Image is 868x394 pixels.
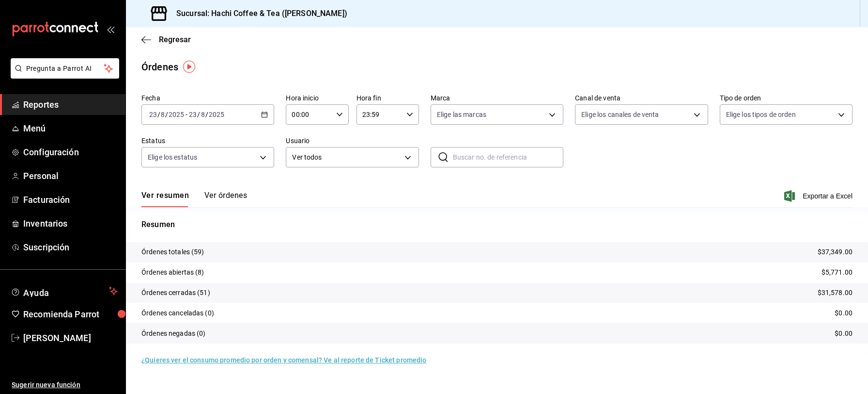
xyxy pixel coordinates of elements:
label: Canal de venta [575,95,708,101]
button: Ver resumen [141,191,189,207]
button: open_drawer_menu [107,25,114,33]
span: [PERSON_NAME] [23,331,118,345]
p: Órdenes totales (59) [141,247,204,257]
label: Estatus [141,137,274,144]
label: Marca [431,95,563,101]
button: Regresar [141,35,191,44]
div: Órdenes [141,60,178,74]
span: Inventarios [23,217,118,230]
p: $31,578.00 [818,288,852,298]
span: - [186,111,187,118]
a: Pregunta a Parrot AI [7,70,119,81]
span: Elige las marcas [437,110,486,119]
span: Elige los estatus [148,152,197,162]
span: Suscripción [23,241,118,254]
label: Tipo de orden [720,95,852,101]
input: -- [149,111,157,118]
input: ---- [168,111,185,118]
input: -- [188,111,197,118]
input: -- [160,111,165,118]
div: navigation tabs [141,191,247,207]
p: $0.00 [835,308,852,318]
p: Órdenes abiertas (8) [141,267,204,278]
p: $5,771.00 [821,267,852,278]
span: Regresar [159,35,191,44]
span: Configuración [23,146,118,159]
img: Tooltip marker [183,61,195,73]
span: Elige los canales de venta [581,110,659,119]
p: $37,349.00 [818,247,852,257]
span: Sugerir nueva función [12,380,118,390]
span: / [197,111,200,118]
span: / [165,111,168,118]
p: Resumen [141,219,852,230]
input: Buscar no. de referencia [453,148,563,167]
span: Ver todos [292,152,401,163]
label: Usuario [286,137,418,144]
span: Elige los tipos de orden [726,110,796,119]
button: Ver órdenes [204,191,247,207]
button: Pregunta a Parrot AI [11,58,119,79]
label: Hora fin [356,95,419,101]
p: Órdenes canceladas (0) [141,308,214,318]
input: ---- [208,111,225,118]
span: Ayuda [23,285,105,297]
span: Recomienda Parrot [23,308,118,321]
span: / [157,111,160,118]
span: Menú [23,122,118,135]
p: Órdenes cerradas (51) [141,288,210,298]
span: Pregunta a Parrot AI [26,64,104,74]
button: Exportar a Excel [786,190,852,202]
input: -- [201,111,205,118]
span: / [205,111,208,118]
span: Facturación [23,193,118,206]
span: Reportes [23,98,118,111]
h3: Sucursal: Hachi Coffee & Tea ([PERSON_NAME]) [169,8,347,19]
p: $0.00 [835,328,852,339]
label: Fecha [141,95,274,101]
label: Hora inicio [286,95,348,101]
span: Personal [23,169,118,182]
p: Órdenes negadas (0) [141,328,206,339]
a: ¿Quieres ver el consumo promedio por orden y comensal? Ve al reporte de Ticket promedio [141,356,426,364]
